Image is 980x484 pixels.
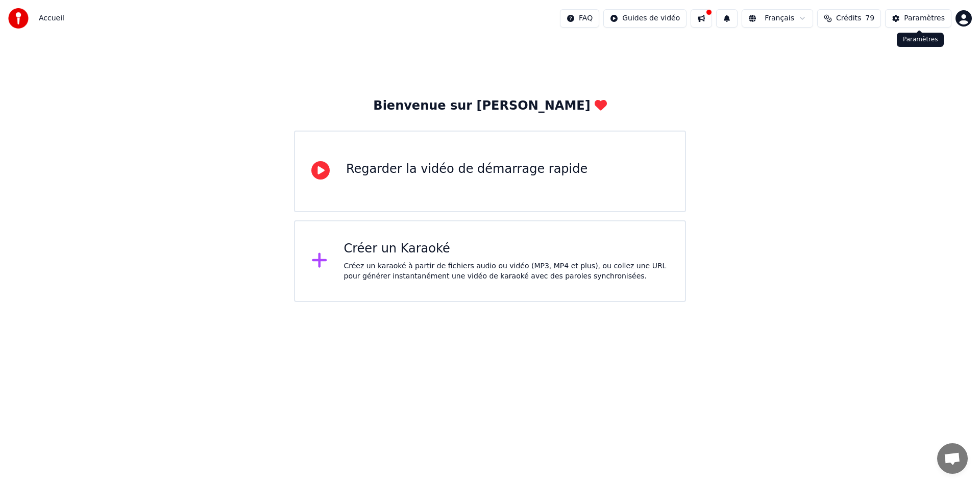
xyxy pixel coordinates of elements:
[904,13,945,23] div: Paramètres
[39,13,64,23] nav: breadcrumb
[937,443,968,474] a: Ouvrir le chat
[346,161,587,177] div: Regarder la vidéo de démarrage rapide
[603,9,687,28] button: Guides de vidéo
[865,13,874,23] span: 79
[560,9,599,28] button: FAQ
[897,33,944,47] div: Paramètres
[344,261,669,282] div: Créez un karaoké à partir de fichiers audio ou vidéo (MP3, MP4 et plus), ou collez une URL pour g...
[39,13,64,23] span: Accueil
[344,241,669,257] div: Créer un Karaoké
[817,9,881,28] button: Crédits79
[836,13,861,23] span: Crédits
[373,98,606,114] div: Bienvenue sur [PERSON_NAME]
[8,8,29,29] img: youka
[885,9,951,28] button: Paramètres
